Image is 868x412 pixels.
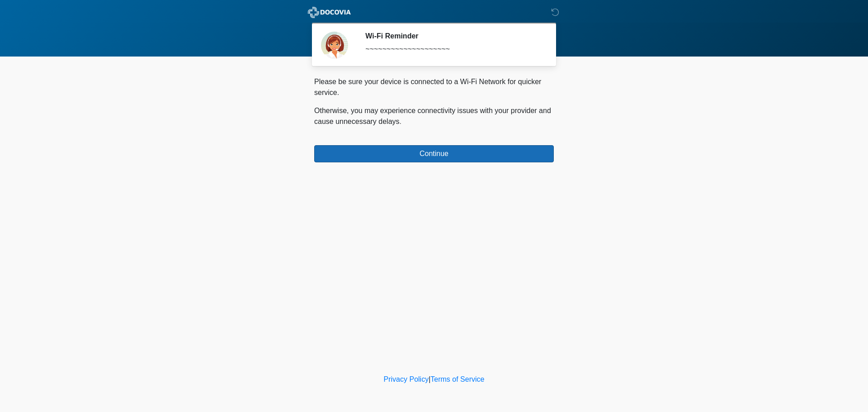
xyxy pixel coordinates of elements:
a: Terms of Service [430,375,484,383]
div: ~~~~~~~~~~~~~~~~~~~~ [365,44,540,55]
a: Privacy Policy [384,375,429,383]
button: Continue [314,145,554,162]
span: . [400,118,401,125]
h2: Wi-Fi Reminder [365,32,540,40]
a: | [429,375,430,383]
p: Please be sure your device is connected to a Wi-Fi Network for quicker service. [314,76,554,98]
p: Otherwise, you may experience connectivity issues with your provider and cause unnecessary delays [314,105,554,127]
img: ABC Med Spa- GFEase Logo [305,7,354,18]
img: Agent Avatar [321,32,348,59]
